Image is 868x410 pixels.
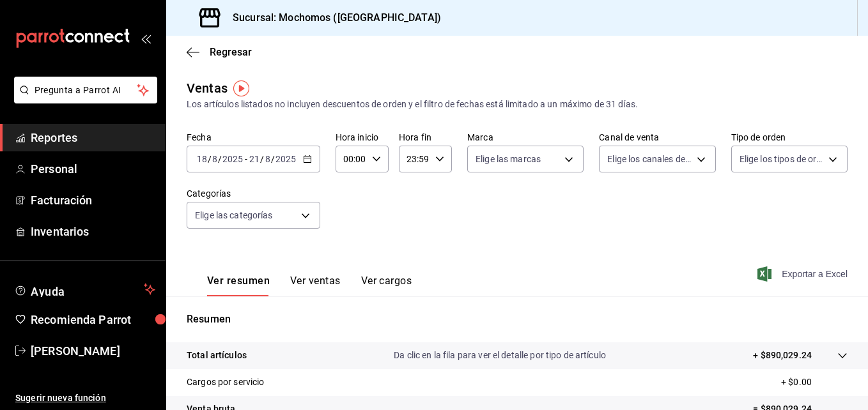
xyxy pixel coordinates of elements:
[222,154,244,164] input: ----
[187,312,848,327] p: Resumen
[607,153,692,165] span: Elige los canales de venta
[35,84,137,97] span: Pregunta a Parrot AI
[212,154,218,164] input: --
[196,154,208,164] input: --
[207,275,270,296] button: Ver resumen
[781,376,848,389] p: + $0.00
[31,192,155,209] span: Facturación
[467,133,584,142] label: Marca
[394,349,606,362] p: Da clic en la fila para ver el detalle por tipo de artículo
[14,77,157,103] button: Pregunta a Parrot AI
[187,79,228,98] div: Ventas
[260,154,264,164] span: /
[187,189,320,198] label: Categorías
[208,154,212,164] span: /
[207,275,412,296] div: navigation tabs
[187,98,848,111] div: Los artículos listados no incluyen descuentos de orden y el filtro de fechas está limitado a un m...
[245,154,247,164] span: -
[31,311,155,328] span: Recomienda Parrot
[9,93,157,106] a: Pregunta a Parrot AI
[271,154,275,164] span: /
[31,342,155,360] span: [PERSON_NAME]
[753,349,812,362] p: + $890,029.24
[760,266,848,282] button: Exportar a Excel
[31,282,139,297] span: Ayuda
[187,349,247,362] p: Total artículos
[195,209,273,222] span: Elige las categorías
[265,154,271,164] input: --
[275,154,297,164] input: ----
[731,133,848,142] label: Tipo de orden
[222,10,441,26] h3: Sucursal: Mochomos ([GEOGRAPHIC_DATA])
[476,153,541,165] span: Elige las marcas
[218,154,222,164] span: /
[187,376,265,389] p: Cargos por servicio
[740,153,824,165] span: Elige los tipos de orden
[187,133,320,142] label: Fecha
[31,160,155,178] span: Personal
[15,391,155,405] span: Sugerir nueva función
[336,133,389,142] label: Hora inicio
[599,133,715,142] label: Canal de venta
[361,275,412,296] button: Ver cargos
[210,46,252,58] span: Regresar
[290,275,341,296] button: Ver ventas
[187,46,252,58] button: Regresar
[399,133,452,142] label: Hora fin
[31,129,155,146] span: Reportes
[141,33,151,43] button: open_drawer_menu
[31,223,155,240] span: Inventarios
[249,154,260,164] input: --
[233,80,249,96] img: Tooltip marker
